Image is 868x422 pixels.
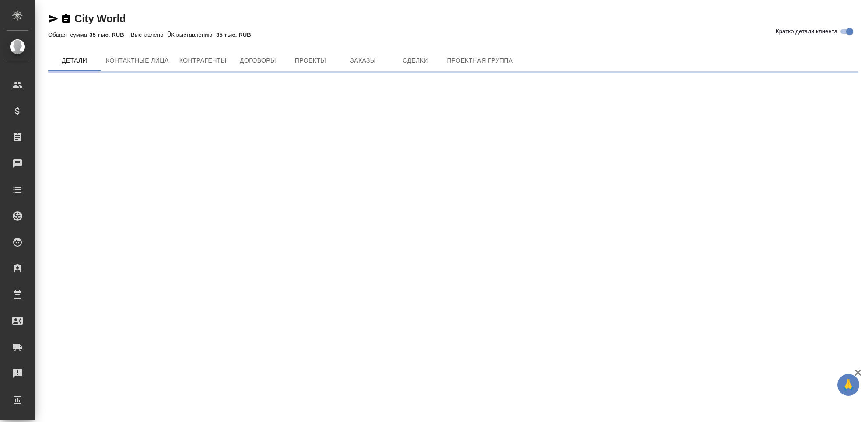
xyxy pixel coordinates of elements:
div: 0 [48,29,858,40]
span: Заказы [342,55,384,66]
span: Контрагенты [179,55,227,66]
button: 🙏 [837,374,859,396]
p: Общая сумма [48,31,89,38]
span: Договоры [237,55,279,66]
span: Сделки [394,55,436,66]
a: City World [74,13,126,24]
p: 35 тыс. RUB [89,31,131,38]
p: 35 тыс. RUB [216,31,258,38]
span: 🙏 [841,376,856,394]
p: Выставлено: [131,31,167,38]
span: Контактные лица [106,55,169,66]
button: Скопировать ссылку для ЯМессенджера [48,14,59,24]
span: Проектная группа [447,55,513,66]
span: Кратко детали клиента [776,27,837,36]
button: Скопировать ссылку [61,14,71,24]
span: Проекты [289,55,331,66]
span: Детали [53,55,95,66]
p: К выставлению: [171,31,216,38]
